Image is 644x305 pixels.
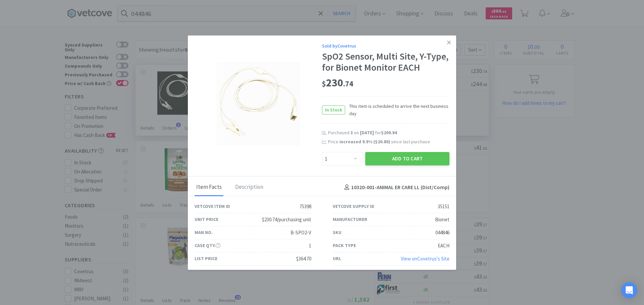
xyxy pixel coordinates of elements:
a: View onCovetrus's Site [401,255,449,262]
div: Bionet [435,216,449,224]
div: Sold by Covetrus [322,42,449,50]
div: List Price [195,255,217,262]
span: increased 9.9 % ( ) [339,139,390,145]
div: SpO2 Sensor, Multi Site, Y-Type, for Bionet Monitor EACH [322,51,449,73]
div: Purchased on for [328,130,449,136]
div: 044846 [435,229,449,237]
div: $230.74/purchasing unit [262,216,311,224]
span: $209.94 [381,130,397,136]
div: Open Intercom Messenger [621,282,637,298]
span: . 74 [343,79,353,88]
div: 75398 [300,203,311,211]
div: Pack Type [333,242,356,249]
h4: 10320-001 - ANIMAL ER CARE LL (Dist/Comp) [342,183,449,192]
span: This item is scheduled to arrive the next business day [345,102,449,118]
div: SKU [333,229,341,236]
div: 35151 [438,203,449,211]
div: 1 [309,242,311,250]
div: URL [333,255,341,262]
div: Description [233,179,265,196]
div: $364.70 [296,255,311,263]
div: Item Facts [195,179,223,196]
div: Vetcove Item ID [195,203,230,210]
span: 230 [322,76,353,89]
span: 3 [351,130,353,136]
div: Man No. [195,229,213,236]
span: [DATE] [360,130,374,136]
button: Add to Cart [365,152,449,165]
span: In Stock [322,106,345,114]
span: $ [322,79,326,88]
div: EACH [438,242,449,250]
div: Manufacturer [333,216,367,223]
div: Unit Price [195,216,218,223]
div: Case Qty. [195,242,220,249]
div: Price since last purchase [328,138,449,145]
div: Vetcove Supply ID [333,203,374,210]
span: $20.80 [375,139,388,145]
div: B-SPO2-V [290,229,311,237]
img: 1753b088624c4c3f88b1d37f99d4e688_35151.png [216,62,300,146]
